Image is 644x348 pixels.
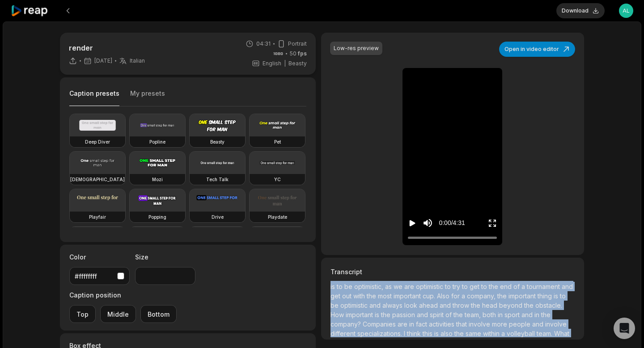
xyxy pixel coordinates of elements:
[404,283,416,290] span: are
[375,311,381,318] span: is
[130,57,145,64] span: Italian
[489,283,500,290] span: the
[497,292,508,300] span: the
[466,330,483,337] span: same
[554,292,560,300] span: is
[513,283,521,290] span: of
[445,311,453,318] span: of
[483,330,501,337] span: within
[453,301,471,309] span: throw
[337,283,344,290] span: to
[451,292,462,300] span: for
[353,292,367,300] span: with
[445,283,453,290] span: to
[500,283,513,290] span: end
[70,176,125,183] h3: [DEMOGRAPHIC_DATA]
[521,283,527,290] span: a
[69,42,145,53] p: render
[334,44,379,52] div: Low-res preview
[483,311,498,318] span: both
[422,217,433,229] button: Mute sound
[394,292,423,300] span: important
[288,40,307,48] span: Portrait
[330,292,342,300] span: get
[430,311,445,318] span: spirit
[330,320,363,328] span: company?
[330,283,337,290] span: is
[274,176,281,183] h3: YC
[378,292,394,300] span: most
[89,213,106,221] h3: Playfair
[148,213,166,221] h3: Popping
[381,311,392,318] span: the
[556,3,605,18] button: Download
[69,290,177,300] label: Caption position
[437,292,451,300] span: Also
[404,330,407,337] span: I
[524,301,535,309] span: the
[284,59,286,68] span: |
[363,320,398,328] span: Companies
[488,215,497,231] button: Enter Fullscreen
[419,301,440,309] span: ahead
[465,311,483,318] span: team,
[499,301,524,309] span: beyond
[462,283,470,290] span: to
[504,311,521,318] span: sport
[416,320,429,328] span: fact
[429,320,456,328] span: activities
[614,318,635,339] div: Open Intercom Messenger
[456,320,469,328] span: that
[206,176,229,183] h3: Tech Talk
[499,42,575,57] button: Open in video editor
[508,292,538,300] span: important
[392,311,417,318] span: passion
[69,267,130,285] button: #ffffffff
[69,252,130,262] label: Color
[357,330,404,337] span: specializations.
[330,301,340,309] span: be
[462,292,467,300] span: a
[274,138,281,145] h3: Pet
[408,215,417,231] button: Play video
[501,330,507,337] span: a
[440,301,453,309] span: and
[367,292,378,300] span: the
[340,301,369,309] span: optimistic
[100,305,136,323] button: Middle
[342,292,353,300] span: out
[492,320,509,328] span: more
[394,283,404,290] span: we
[409,320,416,328] span: in
[538,292,554,300] span: thing
[130,89,165,106] button: My presets
[346,311,375,318] span: important
[210,138,225,145] h3: Beasty
[330,267,575,276] h3: Transcript
[212,213,224,221] h3: Drive
[560,292,566,300] span: to
[482,301,499,309] span: head
[469,320,492,328] span: involve
[535,301,562,309] span: obstacle.
[416,283,445,290] span: optimistic
[288,59,307,68] span: Beasty
[149,138,165,145] h3: Popline
[382,301,404,309] span: always
[423,292,437,300] span: cup.
[69,305,96,323] button: Top
[562,283,573,290] span: and
[470,283,481,290] span: get
[354,283,385,290] span: optimistic,
[537,330,554,337] span: team.
[453,283,462,290] span: try
[69,89,119,106] button: Caption presets
[481,283,489,290] span: to
[407,330,423,337] span: think
[541,311,551,318] span: the
[545,320,567,328] span: involve
[534,311,541,318] span: in
[290,50,307,58] span: 50
[140,305,177,323] button: Bottom
[298,50,307,57] span: fps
